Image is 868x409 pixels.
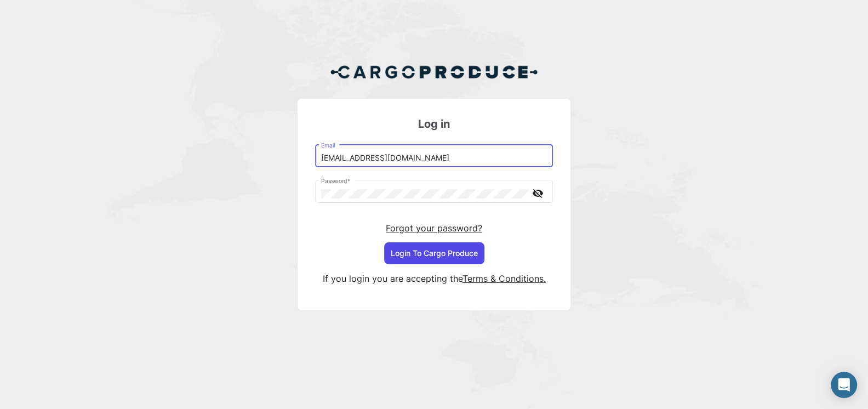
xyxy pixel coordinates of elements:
[531,186,544,200] mat-icon: visibility_off
[315,116,553,132] h3: Log in
[321,154,547,163] input: Email
[386,223,482,234] a: Forgot your password?
[323,273,462,284] span: If you login you are accepting the
[384,242,484,264] button: Login To Cargo Produce
[831,372,857,398] div: Open Intercom Messenger
[330,59,538,85] img: Cargo Produce Logo
[462,273,546,284] a: Terms & Conditions.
